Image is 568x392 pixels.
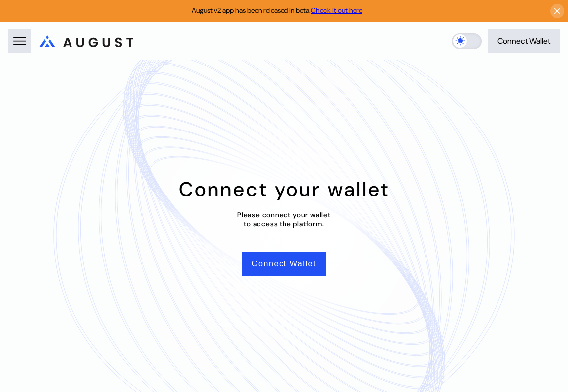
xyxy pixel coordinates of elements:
a: Check it out here [311,6,362,15]
div: Please connect your wallet to access the platform. [237,210,331,228]
button: Connect Wallet [242,252,326,276]
div: Connect Wallet [497,36,550,46]
span: August v2 app has been released in beta. [192,6,362,15]
button: Connect Wallet [488,29,560,53]
div: Connect your wallet [179,176,390,202]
